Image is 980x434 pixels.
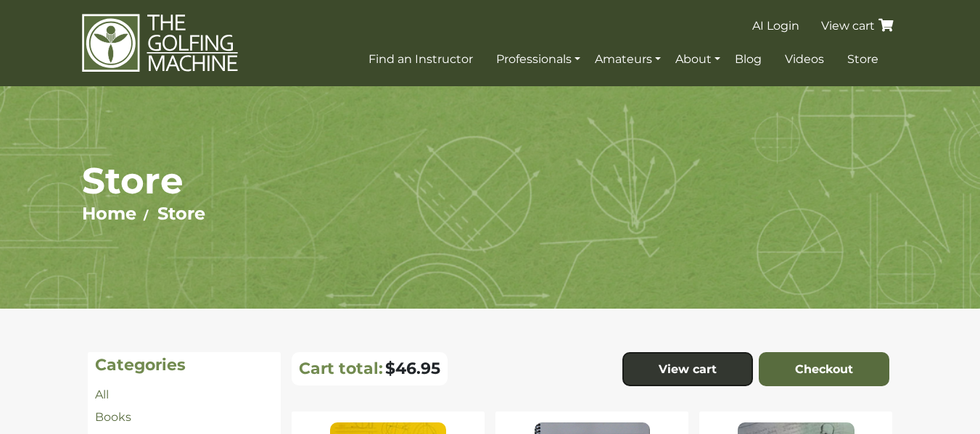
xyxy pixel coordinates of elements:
a: View cart [819,19,898,33]
a: All [95,388,109,401]
a: Store [157,203,205,224]
span: Videos [785,52,824,66]
a: Videos [781,46,828,72]
span: Store [847,52,878,66]
span: $46.95 [385,359,440,378]
p: Cart total: [299,359,383,378]
a: Blog [731,46,765,72]
a: Books [95,410,131,424]
a: Checkout [759,352,889,387]
span: Find an Instructor [368,52,473,66]
a: Amateurs [591,46,664,72]
h1: Store [82,159,898,203]
a: View cart [622,352,753,387]
a: About [672,46,724,72]
span: Blog [735,52,762,66]
span: AI Login [752,19,799,33]
img: The Golfing Machine [82,13,238,73]
a: AI Login [749,13,803,39]
a: Home [82,203,136,224]
h4: Categories [95,356,273,375]
a: Store [844,46,882,72]
a: Find an Instructor [365,46,477,72]
a: Professionals [493,46,584,72]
